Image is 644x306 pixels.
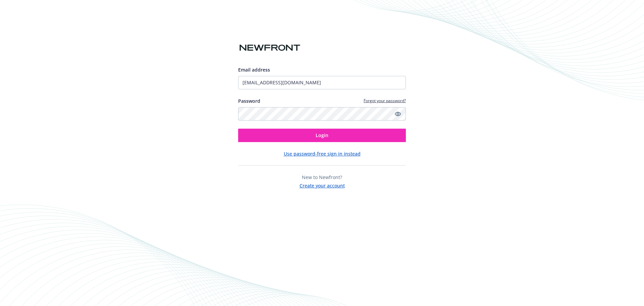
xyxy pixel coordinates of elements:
label: Password [238,97,260,104]
button: Use password-free sign in instead [284,150,361,157]
a: Show password [394,110,402,118]
span: New to Newfront? [302,174,342,180]
input: Enter your password [238,107,406,121]
input: Enter your email [238,76,406,89]
span: Login [316,132,328,138]
a: Forgot your password? [364,98,406,103]
span: Email address [238,67,270,73]
button: Create your account [300,181,345,189]
button: Login [238,129,406,142]
img: Newfront logo [238,42,302,54]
